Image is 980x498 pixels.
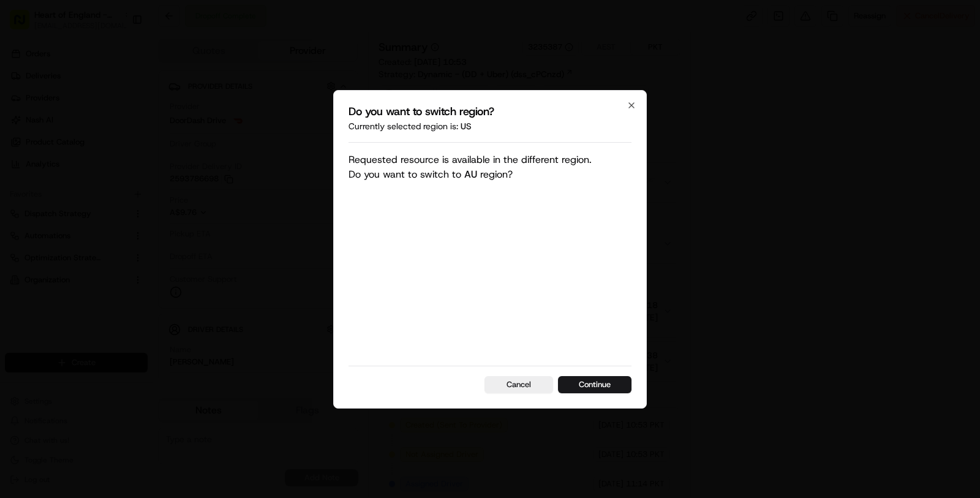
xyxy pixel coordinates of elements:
p: Requested resource is available in the different region. Do you want to switch to region? [349,153,592,356]
h2: Do you want to switch region? [349,105,631,118]
p: Currently selected region is: [349,120,631,132]
button: Continue [558,376,631,393]
span: AU [464,168,477,181]
span: us [461,121,472,132]
button: Cancel [484,376,553,393]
